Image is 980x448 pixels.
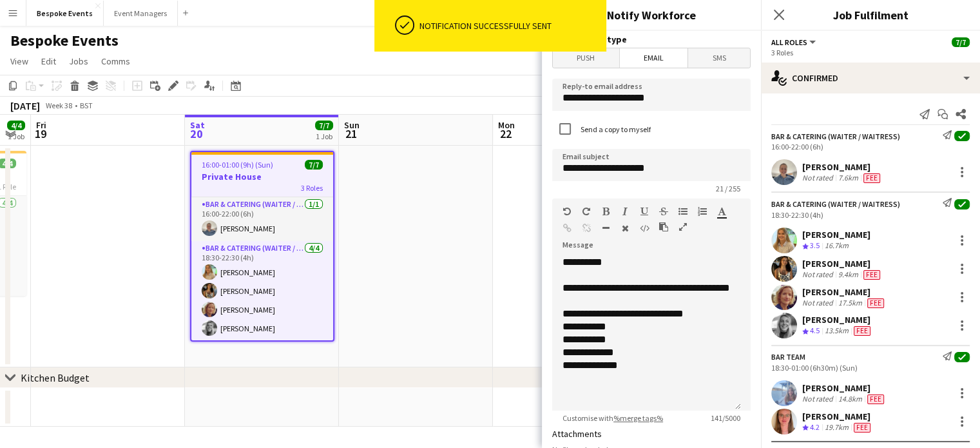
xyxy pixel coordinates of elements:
button: Text Color [717,206,726,217]
span: Comms [101,55,130,67]
div: Crew has different fees then in role [851,422,873,433]
span: 3.5 [810,240,820,250]
div: Bar & Catering (Waiter / waitress) [771,199,900,209]
span: 21 / 255 [706,184,751,193]
div: [PERSON_NAME] [802,314,873,326]
span: Fee [867,298,884,308]
span: 19 [34,126,46,141]
span: SMS [688,48,750,68]
div: Crew has different fees then in role [861,269,883,280]
span: Email [620,48,688,68]
div: [DATE] [10,99,40,112]
a: View [5,53,34,70]
label: Send a copy to myself [578,124,651,134]
div: Not rated [802,298,836,308]
div: [PERSON_NAME] [802,382,887,394]
label: Attachments [552,428,602,440]
app-job-card: 16:00-01:00 (9h) (Sun)7/7Private House3 RolesBar & Catering (Waiter / waitress)1/116:00-22:00 (6h... [190,151,334,342]
button: Horizontal Line [601,223,610,233]
div: Notification successfully sent [419,20,601,32]
button: Paste as plain text [659,222,668,232]
div: [PERSON_NAME] [802,411,873,422]
div: 1 Job [8,131,24,141]
div: Crew has different fees then in role [865,394,887,404]
button: Strikethrough [659,206,668,217]
span: 7/7 [305,160,323,170]
app-card-role: Bar & Catering (Waiter / waitress)4/418:30-22:30 (4h)[PERSON_NAME][PERSON_NAME][PERSON_NAME][PERS... [191,241,333,341]
span: Fri [36,119,46,131]
div: 13.5km [822,326,851,336]
span: Fee [854,326,870,336]
span: Push [553,48,619,68]
span: Mon [498,119,515,131]
span: 4/4 [7,121,25,130]
button: Underline [640,206,649,217]
div: 17.5km [836,298,865,308]
span: Edit [41,55,56,67]
span: 22 [496,126,515,141]
span: View [10,55,28,67]
button: Ordered List [698,206,707,217]
h3: Job Fulfilment [761,6,980,23]
span: Fee [863,270,880,280]
h1: Bespoke Events [10,31,119,50]
span: Fee [854,423,870,433]
span: 3 Roles [301,183,323,193]
a: Comms [96,53,135,70]
button: Event Managers [104,1,178,26]
a: Jobs [64,53,93,70]
span: All roles [771,37,807,47]
span: Sun [344,119,360,131]
h3: Private House [191,171,333,182]
app-card-role: Bar & Catering (Waiter / waitress)1/116:00-22:00 (6h)[PERSON_NAME] [191,197,333,241]
div: Not rated [802,394,836,404]
div: 16:00-22:00 (6h) [771,142,970,151]
div: BST [80,101,93,110]
span: Fee [863,173,880,183]
div: [PERSON_NAME] [802,258,883,269]
div: Crew has different fees then in role [865,298,887,308]
span: Jobs [69,55,88,67]
button: Unordered List [678,206,687,217]
button: Clear Formatting [620,223,629,233]
span: 7/7 [315,121,333,130]
div: [PERSON_NAME] [802,286,887,298]
span: Sat [190,119,205,131]
div: Crew has different fees then in role [861,173,883,183]
button: Redo [582,206,591,217]
div: 7.6km [836,173,861,183]
div: 18:30-22:30 (4h) [771,210,970,220]
span: 20 [188,126,205,141]
div: 1 Job [316,131,332,141]
div: [PERSON_NAME] [802,161,883,173]
div: 18:30-01:00 (6h30m) (Sun) [771,363,970,373]
span: 4.5 [810,326,820,335]
span: Customise with [552,413,673,423]
div: Confirmed [761,63,980,93]
div: 19.7km [822,422,851,433]
span: Fee [867,394,884,404]
button: Bold [601,206,610,217]
div: 9.4km [836,269,861,280]
button: Fullscreen [678,222,687,232]
button: HTML Code [640,223,649,233]
span: Week 38 [43,101,75,110]
span: 141 / 5000 [700,413,751,423]
span: 7/7 [952,37,970,47]
div: 16.7km [822,240,851,251]
span: 16:00-01:00 (9h) (Sun) [202,160,273,170]
span: 4.2 [810,422,820,432]
h3: Notification type [552,34,751,45]
button: Italic [620,206,629,217]
div: Bar Team [771,352,805,362]
div: [PERSON_NAME] [802,229,870,240]
button: All roles [771,37,818,47]
div: 14.8km [836,394,865,404]
a: %merge tags% [613,413,663,423]
div: Bar & Catering (Waiter / waitress) [771,131,900,141]
span: 21 [342,126,360,141]
button: Undo [562,206,572,217]
div: Not rated [802,173,836,183]
div: Not rated [802,269,836,280]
